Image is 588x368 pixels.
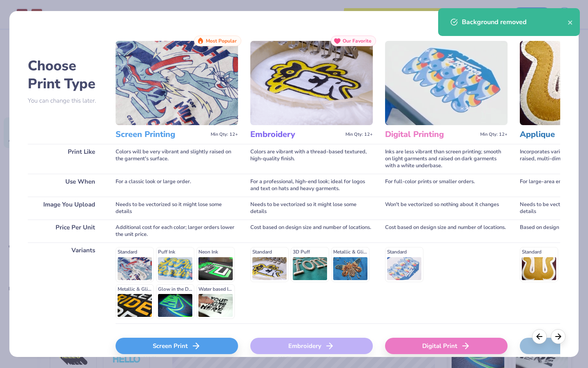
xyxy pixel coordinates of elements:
[462,17,568,27] div: Background removed
[385,197,508,220] div: Won't be vectorized so nothing about it changes
[343,38,372,44] span: Our Favorite
[28,197,103,220] div: Image You Upload
[275,356,347,368] span: We'll vectorize your design.
[28,220,103,242] div: Price Per Unit
[116,197,238,220] div: Needs to be vectorized so it might lose some details
[206,38,237,44] span: Most Popular
[116,174,238,197] div: For a classic look or large order.
[385,338,508,354] div: Digital Print
[385,41,508,125] img: Digital Printing
[385,174,508,197] div: For full-color prints or smaller orders.
[116,129,207,140] h3: Screen Printing
[480,132,508,137] span: Min Qty: 12+
[116,144,238,174] div: Colors will be very vibrant and slightly raised on the garment's surface.
[250,174,373,197] div: For a professional, high-end look; ideal for logos and text on hats and heavy garments.
[250,338,373,354] div: Embroidery
[385,220,508,242] div: Cost based on design size and number of locations.
[250,220,373,242] div: Cost based on design size and number of locations.
[116,220,238,242] div: Additional cost for each color; larger orders lower the unit price.
[345,132,373,137] span: Min Qty: 12+
[116,338,238,354] div: Screen Print
[250,41,373,125] img: Embroidery
[250,129,342,140] h3: Embroidery
[568,17,573,27] button: close
[116,41,238,125] img: Screen Printing
[250,144,373,174] div: Colors are vibrant with a thread-based textured, high-quality finish.
[385,129,477,140] h3: Digital Printing
[28,242,103,323] div: Variants
[385,144,508,174] div: Inks are less vibrant than screen printing; smooth on light garments and raised on dark garments ...
[28,97,103,104] p: You can change this later.
[28,144,103,174] div: Print Like
[28,57,103,93] h2: Choose Print Type
[250,197,373,220] div: Needs to be vectorized so it might lose some details
[211,132,238,137] span: Min Qty: 12+
[28,174,103,197] div: Use When
[140,356,213,368] span: We'll vectorize your design.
